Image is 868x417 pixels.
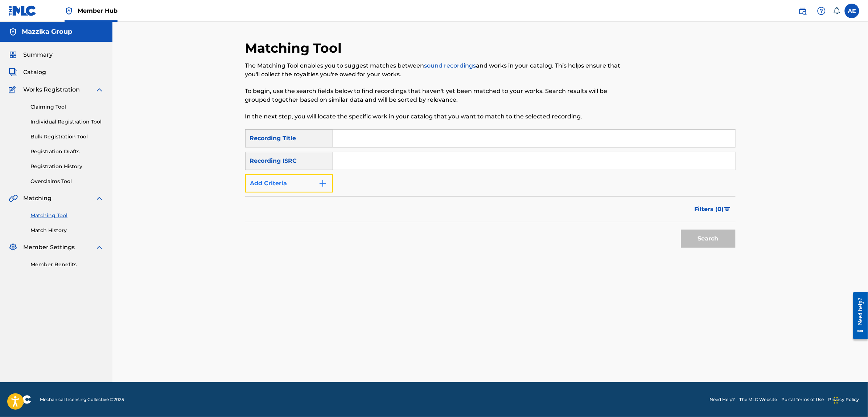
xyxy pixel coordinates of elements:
a: The MLC Website [740,396,777,403]
span: Mechanical Licensing Collective © 2025 [40,396,124,403]
button: Add Criteria [245,174,333,193]
p: To begin, use the search fields below to find recordings that haven't yet been matched to your wo... [245,87,623,104]
img: Matching [9,194,18,203]
img: Works Registration [9,85,18,94]
img: Catalog [9,68,17,77]
img: filter [724,207,731,211]
img: expand [95,194,104,203]
img: logo [9,395,31,404]
img: Summary [9,50,17,59]
span: Member Settings [23,243,75,252]
img: MLC Logo [9,5,37,16]
img: expand [95,85,104,94]
h5: Mazzika Group [22,28,72,36]
p: In the next step, you will locate the specific work in your catalog that you want to match to the... [245,112,623,121]
h2: Matching Tool [245,40,346,56]
div: User Menu [845,4,859,18]
button: Filters (0) [690,200,736,218]
img: Accounts [9,28,17,36]
a: Claiming Tool [30,103,104,111]
img: Top Rightsholder [65,7,73,15]
span: Filters ( 0 ) [695,205,724,214]
img: 9d2ae6d4665cec9f34b9.svg [318,179,327,188]
img: Member Settings [9,243,17,252]
a: Registration Drafts [30,148,104,155]
a: CatalogCatalog [9,68,46,77]
a: SummarySummary [9,50,53,59]
a: Individual Registration Tool [30,118,104,126]
a: Need Help? [710,396,735,403]
span: Catalog [23,68,46,77]
a: Public Search [795,4,810,18]
a: Privacy Policy [828,396,859,403]
img: help [817,7,826,15]
iframe: Resource Center [848,287,868,345]
a: sound recordings [424,62,476,69]
a: Registration History [30,163,104,170]
span: Member Hub [78,7,118,15]
span: Matching [23,194,52,203]
div: Drag [834,389,838,411]
div: Help [814,4,829,18]
p: The Matching Tool enables you to suggest matches between and works in your catalog. This helps en... [245,61,623,79]
a: Match History [30,227,104,234]
img: expand [95,243,104,252]
span: Works Registration [23,85,80,94]
a: Overclaims Tool [30,178,104,185]
form: Search Form [245,129,736,251]
iframe: Chat Widget [832,382,868,417]
a: Bulk Registration Tool [30,133,104,141]
div: Notifications [833,7,840,15]
img: search [798,7,807,15]
a: Portal Terms of Use [782,396,824,403]
a: Member Benefits [30,261,104,268]
span: Summary [23,50,53,59]
a: Matching Tool [30,212,104,219]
